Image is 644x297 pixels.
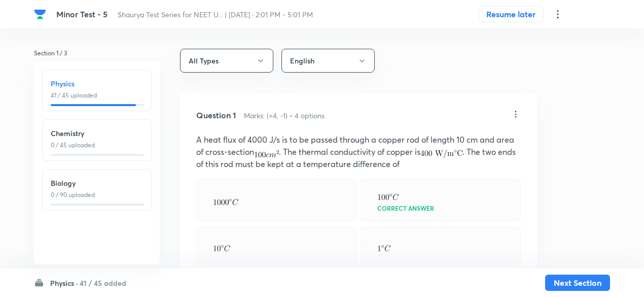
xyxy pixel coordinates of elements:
[34,60,148,72] h5: Physics
[377,245,390,251] img: 1^{\circ} C
[34,8,48,20] a: Company Logo
[213,199,238,205] img: 1000^{\circ} C
[196,134,521,170] p: A heat flux of 4000 J/s is to be passed through a copper rod of length 10 cm and area of cross-se...
[180,49,273,73] button: All Types
[479,6,544,22] button: Resume later
[51,91,143,100] p: 41 / 45 uploaded
[51,78,143,89] h6: Physics
[118,10,313,19] span: Shaurya Test Series for NEET U... | [DATE] · 2:01 PM - 5:01 PM
[244,110,325,121] h6: Marks: (+4, -1) • 4 options
[281,49,375,73] button: English
[34,49,148,58] p: Section 1 / 3
[196,109,236,121] h5: Question 1
[56,9,108,19] span: Minor Test - 5
[254,150,279,157] img: 100 cm^{2}
[80,278,126,288] h6: 41 / 45 added
[51,178,143,188] h6: Biology
[420,150,462,158] img: 400 \mathrm{~W} / \mathrm{m}^{\circ} \mathrm{C}
[51,190,143,200] p: 0 / 90 uploaded
[377,194,399,200] img: 100^{\circ} C
[51,141,143,150] p: 0 / 45 uploaded
[545,275,610,291] button: Next Section
[377,205,434,211] p: Correct answer
[213,245,230,251] img: 10^{\circ} C
[51,128,143,139] h6: Chemistry
[50,278,78,288] h6: Physics ·
[34,8,46,20] img: Company Logo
